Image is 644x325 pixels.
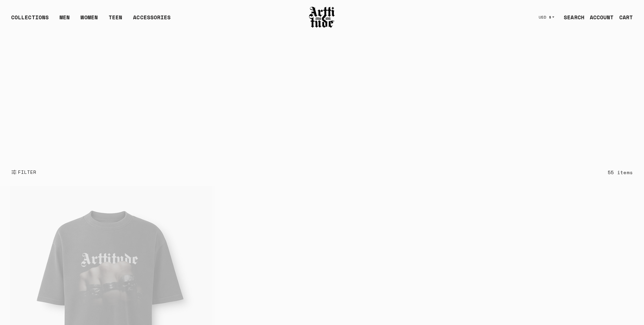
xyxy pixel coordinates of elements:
[535,10,559,25] button: USD $
[81,13,98,27] a: WOMEN
[6,13,176,27] ul: Main navigation
[608,168,633,176] div: 55 items
[584,10,614,24] a: ACCOUNT
[0,34,644,164] video: Your browser does not support the video tag.
[11,165,37,180] button: Show filters
[11,13,49,27] div: COLLECTIONS
[614,10,633,24] a: Open cart
[308,6,336,29] img: Arttitude
[539,15,552,20] span: USD $
[558,10,584,24] a: SEARCH
[619,13,633,21] div: CART
[11,85,633,103] h1: ARTT Original Collection
[17,169,37,176] span: FILTER
[60,13,70,27] a: MEN
[109,13,122,27] a: TEEN
[133,13,171,27] div: ACCESSORIES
